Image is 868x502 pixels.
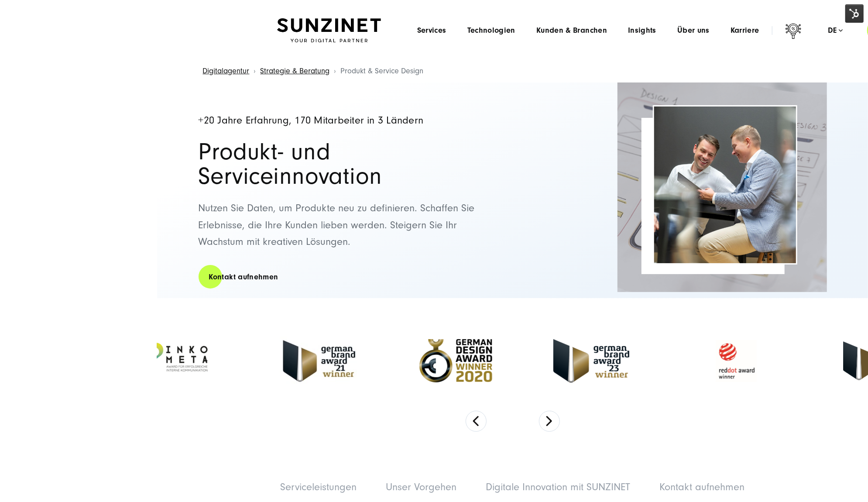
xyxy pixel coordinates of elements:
button: Previous [466,411,487,432]
button: Next [539,411,560,432]
a: Insights [628,26,656,35]
img: Inkometa Award für interne Kommunikation - Full Service Digitalagentur SUNZINET [127,335,219,387]
h1: Produkt- und Serviceinnovation [199,140,504,189]
img: German Brand Award 2021 Winner - Full Service Digitalagentur SUNZINET [280,335,358,387]
a: Kontakt aufnehmen [199,265,289,289]
img: German Design Award Winner 2020 - Full Service Digitalagentur SUNZINET [419,339,492,382]
a: Kunden & Branchen [536,26,607,35]
a: Karriere [731,26,759,35]
img: Full-Service Digitalagentur SUNZINET - User Experience Design_2 [618,83,827,292]
a: Unser Vorgehen [386,481,457,493]
a: Services [417,26,446,35]
a: Strategie & Beratung [261,66,330,76]
a: Kontakt aufnehmen [660,481,745,493]
a: Serviceleistungen [281,481,357,493]
img: Reddot Award Winner - Full Service Digitalagentur SUNZINET [690,335,782,387]
div: de [828,26,843,35]
img: SUNZINET Full Service Digital Agentur [277,18,381,43]
img: HubSpot Tools-Menüschalter [845,4,864,23]
img: German Brand Award 2023 Winner - Full Service digital agentur SUNZINET [553,339,629,383]
a: Über uns [677,26,710,35]
a: Technologien [467,26,515,35]
span: Produkt & Service Design [341,66,424,76]
span: Nutzen Sie Daten, um Produkte neu zu definieren. Schaffen Sie Erlebnisse, die Ihre Kunden lieben ... [199,202,475,248]
h4: +20 Jahre Erfahrung, 170 Mitarbeiter in 3 Ländern [199,115,504,126]
img: Produkt- und Serviceinnovation Header | Zwei Männer schauen gut gelaunt auf einen Laptop [654,107,796,263]
a: Digitale Innovation mit SUNZINET [486,481,631,493]
a: Digitalagentur [203,66,250,76]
